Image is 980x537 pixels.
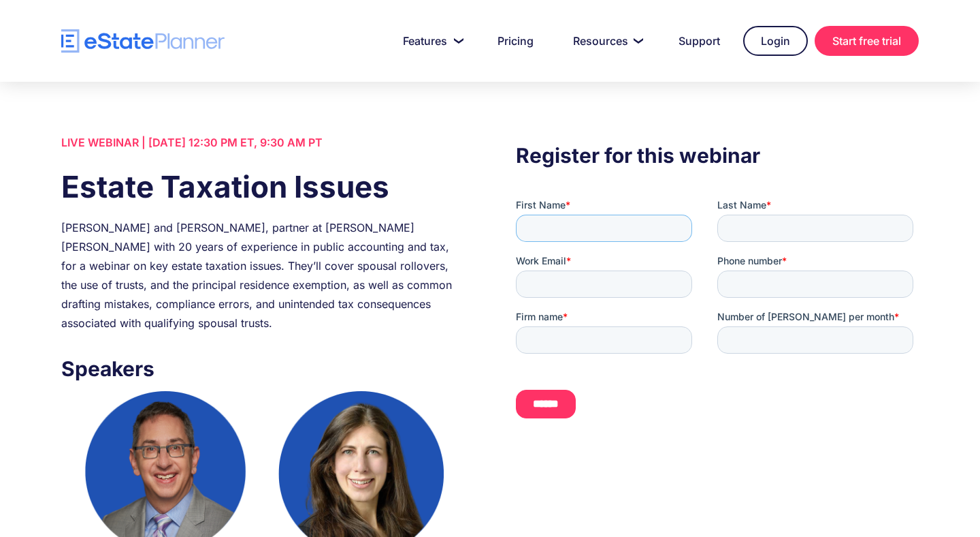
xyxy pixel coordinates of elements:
a: Features [387,27,474,55]
a: Resources [557,27,655,55]
a: Start free trial [815,26,919,56]
a: Login [743,26,808,56]
a: Support [662,27,736,55]
h3: Register for this webinar [516,140,919,171]
h3: Speakers [61,353,464,384]
a: Pricing [481,27,550,55]
div: [PERSON_NAME] and [PERSON_NAME], partner at [PERSON_NAME] [PERSON_NAME] with 20 years of experien... [61,218,464,333]
div: LIVE WEBINAR | [DATE] 12:30 PM ET, 9:30 AM PT [61,133,464,152]
h1: Estate Taxation Issues [61,166,464,208]
a: home [61,29,225,53]
iframe: Form 0 [516,198,919,430]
